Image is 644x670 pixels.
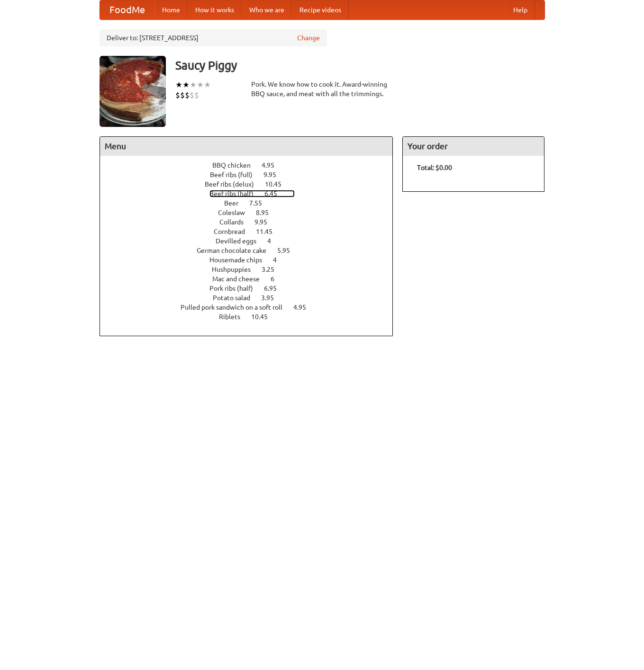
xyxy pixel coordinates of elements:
a: German chocolate cake 5.95 [197,247,308,254]
span: 7.55 [249,199,272,207]
a: Devilled eggs 4 [216,237,289,245]
a: Mac and cheese 6 [212,275,292,283]
a: FoodMe [100,0,154,19]
span: 6.95 [264,285,286,292]
div: Pork. We know how to cook it. Award-winning BBQ sauce, and meat with all the trimmings. [251,80,393,98]
span: 3.95 [261,294,283,302]
span: Devilled eggs [216,237,266,245]
a: How it works [188,0,242,19]
span: Pulled pork sandwich on a soft roll [181,304,292,311]
a: Beef ribs (full) 9.95 [210,171,294,179]
li: ★ [190,80,197,90]
a: Help [506,0,535,19]
a: Change [297,33,320,43]
span: 5.95 [277,247,299,254]
span: 9.95 [263,171,286,179]
li: ★ [175,80,182,90]
span: 4.95 [293,304,316,311]
a: Beer 7.55 [224,199,280,207]
a: Beef ribs (half) 6.45 [209,190,295,197]
span: Beef ribs (full) [210,171,262,179]
li: ★ [182,80,190,90]
span: Potato salad [213,294,260,302]
a: Collards 9.95 [219,218,285,226]
span: 8.95 [256,209,278,216]
span: Beer [224,199,248,207]
a: Potato salad 3.95 [213,294,291,302]
a: BBQ chicken 4.95 [212,161,292,169]
span: 9.95 [254,218,277,226]
a: Recipe videos [292,0,349,19]
a: Hushpuppies 3.25 [212,266,292,273]
span: 4 [267,237,281,245]
span: BBQ chicken [212,161,260,169]
li: ★ [197,80,204,90]
h4: Menu [100,137,393,156]
a: Riblets 10.45 [219,313,285,321]
span: Pork ribs (half) [209,285,263,292]
span: Mac and cheese [212,275,269,283]
span: Collards [219,218,253,226]
li: $ [175,90,180,100]
span: 4 [273,256,286,264]
a: Cornbread 11.45 [214,228,290,235]
h4: Your order [403,137,544,156]
span: 10.45 [251,313,277,321]
span: Housemade chips [209,256,272,264]
span: 3.25 [262,266,284,273]
a: Coleslaw 8.95 [218,209,286,216]
span: Hushpuppies [212,266,260,273]
a: Pulled pork sandwich on a soft roll 4.95 [181,304,324,311]
span: 11.45 [256,228,282,235]
b: Total: $0.00 [417,164,452,171]
span: 4.95 [262,161,284,169]
div: Deliver to: [STREET_ADDRESS] [100,29,327,46]
li: $ [185,90,190,100]
a: Pork ribs (half) 6.95 [209,285,294,292]
span: Beef ribs (half) [209,190,263,197]
span: Beef ribs (delux) [205,180,263,188]
li: $ [180,90,185,100]
span: 10.45 [265,180,291,188]
a: Housemade chips 4 [209,256,294,264]
img: angular.jpg [100,56,166,127]
span: 6.45 [264,190,287,197]
span: German chocolate cake [197,247,276,254]
li: $ [190,90,194,100]
span: Coleslaw [218,209,254,216]
a: Beef ribs (delux) 10.45 [205,180,299,188]
span: 6 [271,275,284,283]
li: ★ [204,80,211,90]
a: Who we are [242,0,292,19]
span: Cornbread [214,228,254,235]
li: $ [194,90,199,100]
a: Home [154,0,188,19]
span: Riblets [219,313,250,321]
h3: Saucy Piggy [175,56,545,75]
